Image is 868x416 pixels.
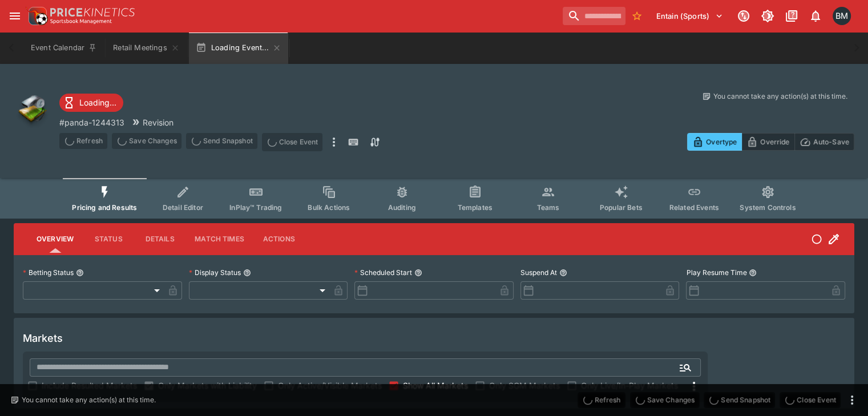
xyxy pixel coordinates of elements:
button: Status [83,225,134,253]
input: search [563,7,625,25]
p: You cannot take any action(s) at this time. [22,395,156,405]
button: No Bookmarks [628,7,646,25]
button: more [845,393,859,407]
button: Betting Status [76,269,84,277]
span: Related Events [669,203,719,212]
p: Loading... [79,96,116,108]
img: PriceKinetics Logo [25,5,48,27]
button: Overtype [687,133,742,151]
p: Copy To Clipboard [59,116,124,128]
span: Detail Editor [163,203,203,212]
span: Only Live/In-Play Markets [581,379,678,391]
div: Start From [687,133,854,151]
span: Only Markets with Liability [158,379,257,391]
p: Overtype [706,136,737,148]
span: System Controls [740,203,796,212]
button: open drawer [5,6,25,26]
span: Bulk Actions [308,203,350,212]
button: Play Resume Time [749,269,757,277]
p: Display Status [189,268,241,277]
span: InPlay™ Trading [229,203,282,212]
button: Open [675,357,696,378]
button: Select Tenant [649,7,730,25]
button: Display Status [243,269,251,277]
span: Only SGM Markets [489,379,560,391]
div: Byron Monk [833,7,851,25]
button: Auto-Save [794,133,854,151]
button: Connected to PK [733,6,754,26]
button: Overview [27,225,83,253]
button: more [327,133,341,151]
img: PriceKinetics [50,8,135,17]
span: Only Active/Visible Markets [278,379,382,391]
p: Suspend At [520,268,557,277]
p: Betting Status [23,268,74,277]
span: Templates [458,203,492,212]
span: Show All Markets [403,379,468,391]
span: Popular Bets [600,203,643,212]
p: Scheduled Start [354,268,412,277]
button: Toggle light/dark mode [757,6,778,26]
button: Byron Monk [829,3,854,29]
button: Retail Meetings [106,32,186,64]
span: Include Resulted Markets [42,379,137,391]
button: Event Calendar [24,32,104,64]
button: Scheduled Start [414,269,422,277]
p: Override [760,136,789,148]
button: Actions [253,225,305,253]
button: Notifications [805,6,826,26]
p: Auto-Save [813,136,849,148]
svg: More [687,379,701,393]
button: Suspend At [559,269,567,277]
span: Teams [536,203,559,212]
h5: Markets [23,332,63,345]
button: Override [741,133,794,151]
p: Revision [143,116,173,128]
div: Event type filters [63,178,805,219]
button: Loading Event... [189,32,289,64]
button: Documentation [781,6,802,26]
img: Sportsbook Management [50,19,112,24]
p: You cannot take any action(s) at this time. [713,91,847,102]
span: Pricing and Results [72,203,137,212]
button: Details [134,225,185,253]
img: other.png [14,91,50,128]
p: Play Resume Time [686,268,746,277]
button: Match Times [185,225,253,253]
span: Auditing [388,203,416,212]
